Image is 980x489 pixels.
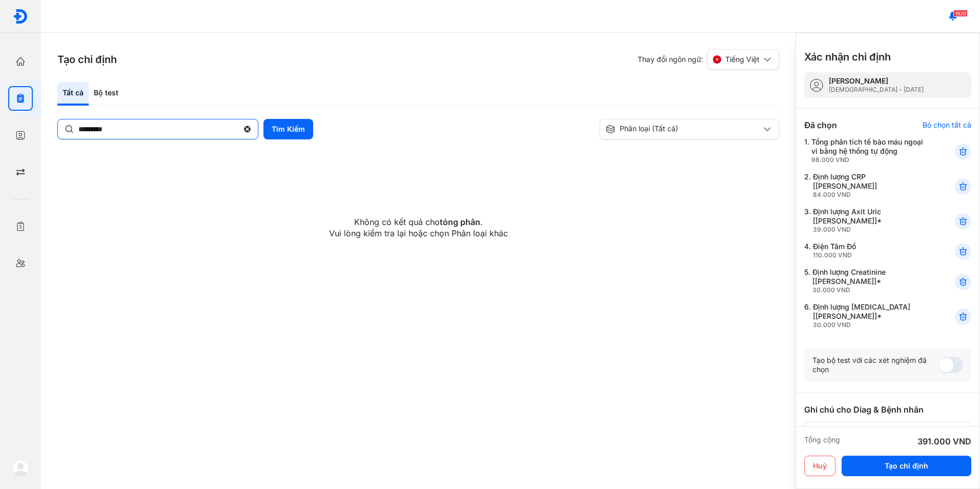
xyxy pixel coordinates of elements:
div: [DEMOGRAPHIC_DATA] - [DATE] [829,86,924,94]
div: Thay đổi ngôn ngữ: [638,49,779,70]
div: Ghi chú cho Diag & Bệnh nhân [804,403,971,416]
div: Định lượng Axit Uric [[PERSON_NAME]]* [813,207,930,234]
div: Đã chọn [804,119,837,131]
div: Tạo bộ test với các xét nghiệm đã chọn [812,356,938,374]
div: 39.000 VND [813,226,930,234]
div: 4. [804,242,930,259]
div: 2. [804,172,930,199]
div: 30.000 VND [813,321,930,329]
div: 5. [804,268,930,294]
div: 84.000 VND [813,191,930,199]
div: Bộ test [89,82,124,106]
div: 30.000 VND [812,286,930,294]
div: 391.000 VND [917,435,971,447]
span: 1820 [953,10,968,17]
span: Tiếng Việt [725,55,760,64]
div: 6. [804,302,930,329]
div: Điện Tâm Đồ [813,242,856,259]
div: Định lượng [MEDICAL_DATA] [[PERSON_NAME]]* [813,302,930,329]
img: logo [13,9,28,24]
div: 1. [804,137,930,164]
h3: Xác nhận chỉ định [804,50,891,64]
div: Định lượng CRP [[PERSON_NAME]] [813,172,930,199]
div: [PERSON_NAME] [829,76,924,86]
div: 110.000 VND [813,251,856,259]
div: Tổng cộng [804,435,840,447]
button: Tìm Kiếm [263,119,313,139]
span: tỏng phân [440,217,480,227]
p: Không có kết quả cho . [57,216,779,228]
div: Tổng phân tích tế bào máu ngoại vi bằng hệ thống tự động [811,137,930,164]
div: Định lượng Creatinine [[PERSON_NAME]]* [812,268,930,294]
button: Tạo chỉ định [842,456,971,476]
p: Vui lòng kiểm tra lại hoặc chọn Phân loại khác [57,228,779,239]
img: logo [12,460,29,477]
button: Huỷ [804,456,835,476]
h3: Tạo chỉ định [57,52,117,67]
div: 98.000 VND [811,156,930,164]
div: 3. [804,207,930,234]
div: Tất cả [57,82,89,106]
div: Phân loại (Tất cả) [605,124,761,134]
div: Bỏ chọn tất cả [923,120,971,130]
